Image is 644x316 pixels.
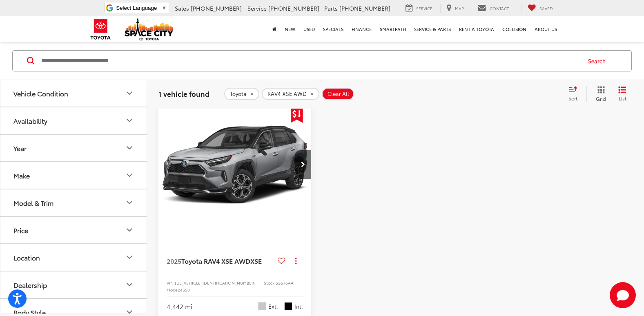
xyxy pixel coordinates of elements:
a: 2025Toyota RAV4 XSE AWDXSE [167,256,274,265]
button: Model & TrimModel & Trim [0,189,147,216]
a: Service & Parts [410,16,455,42]
div: Make [13,171,30,179]
button: Select sort value [564,86,586,102]
button: Actions [289,254,303,268]
span: [PHONE_NUMBER] [191,4,242,12]
a: Collision [498,16,530,42]
input: Search by Make, Model, or Keyword [40,51,580,71]
a: 2025 Toyota RAV4 XSE AWD XSE2025 Toyota RAV4 XSE AWD XSE2025 Toyota RAV4 XSE AWD XSE2025 Toyota R... [158,107,312,222]
span: Grid [596,95,606,102]
div: Model & Trim [13,199,53,207]
span: Parts [324,4,338,12]
span: Contact [490,5,509,11]
div: Price [125,225,134,235]
span: Toyota [230,91,247,97]
div: Model & Trim [125,198,134,208]
div: Vehicle Condition [125,89,134,98]
div: 2025 Toyota RAV4 XSE AWD XSE 0 [158,107,312,222]
span: Clear All [328,91,349,97]
div: Availability [13,117,47,125]
div: Make [125,171,134,180]
button: Next image [295,150,311,179]
a: Finance [348,16,376,42]
span: Service [416,5,432,11]
button: MakeMake [0,162,147,189]
button: LocationLocation [0,244,147,271]
span: Service [247,4,267,12]
span: Toyota RAV4 XSE AWD [181,256,250,265]
a: SmartPath [376,16,410,42]
div: Location [13,254,40,261]
span: 2025 [167,256,181,265]
span: ▼ [161,5,167,11]
span: ​ [159,5,159,11]
span: Black [284,302,292,310]
span: [US_VEHICLE_IDENTIFICATION_NUMBER] [175,280,256,286]
span: RAV4 XSE AWD [267,91,307,97]
div: Year [125,143,134,153]
span: Ext. [268,303,278,310]
a: Used [299,16,319,42]
button: Search [580,51,617,71]
button: Toggle Chat Window [610,282,636,308]
button: Grid View [586,86,612,102]
span: 1 vehicle found [158,89,209,98]
div: Vehicle Condition [13,89,68,97]
a: Home [268,16,281,42]
span: Get Price Drop Alert [291,107,303,123]
span: 4550 [180,287,190,293]
span: [PHONE_NUMBER] [268,4,319,12]
span: dropdown dots [295,258,296,264]
a: My Saved Vehicles [521,4,559,13]
span: VIN: [167,280,175,286]
span: 52676AA [276,280,294,286]
div: Location [125,253,134,263]
a: Select Language​ [116,5,167,11]
button: PricePrice [0,217,147,243]
img: Toyota [85,16,116,42]
button: DealershipDealership [0,271,147,298]
span: Silver Sky Met W/Blk [258,302,266,310]
button: List View [612,86,633,102]
div: Body Style [13,308,46,316]
a: Specials [319,16,348,42]
span: Saved [539,5,553,11]
span: List [618,95,626,102]
span: Sales [175,4,189,12]
span: Map [455,5,464,11]
span: Stock: [264,280,276,286]
button: remove Toyota [224,88,259,100]
a: Map [440,4,470,13]
div: Year [13,144,27,152]
img: 2025 Toyota RAV4 XSE AWD XSE [158,107,312,223]
span: XSE [250,256,262,265]
div: Dealership [13,281,47,289]
button: Vehicle ConditionVehicle Condition [0,80,147,107]
button: AvailabilityAvailability [0,107,147,134]
span: Select Language [116,5,157,11]
a: Service [399,4,439,13]
button: YearYear [0,135,147,161]
div: Availability [125,116,134,126]
a: Contact [472,4,515,13]
div: Price [13,226,28,234]
span: [PHONE_NUMBER] [339,4,390,12]
span: Model: [167,287,180,293]
button: Clear All [322,88,354,100]
div: 4,442 mi [167,302,192,311]
svg: Start Chat [610,282,636,308]
img: Space City Toyota [125,18,174,40]
span: Int. [294,303,303,310]
a: New [281,16,299,42]
span: Sort [568,95,577,102]
div: Dealership [125,280,134,290]
a: Rent a Toyota [455,16,498,42]
a: About Us [530,16,561,42]
button: remove RAV4%20XSE%20AWD [262,88,319,100]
